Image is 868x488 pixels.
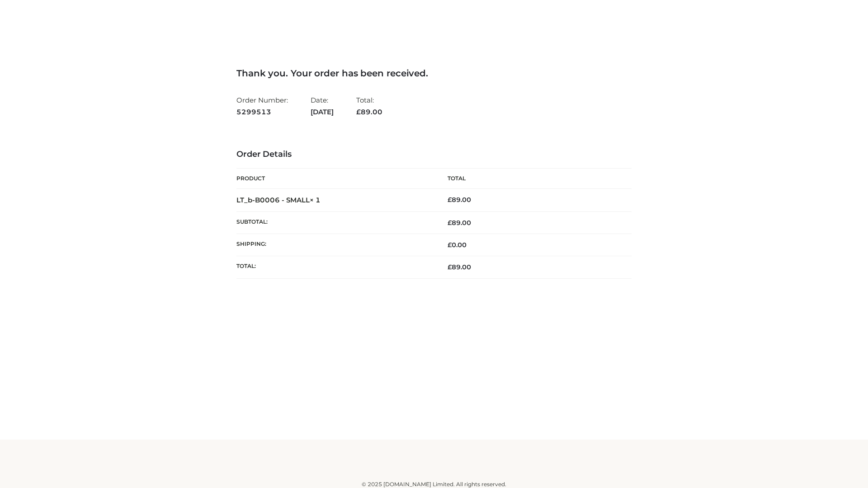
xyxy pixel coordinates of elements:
[356,108,361,116] span: £
[448,263,452,271] span: £
[448,196,452,204] span: £
[448,219,452,227] span: £
[236,234,434,256] th: Shipping:
[448,241,452,249] span: £
[434,169,632,189] th: Total
[356,92,382,120] li: Total:
[310,196,321,204] strong: × 1
[236,256,434,278] th: Total:
[448,241,467,249] bdi: 0.00
[236,196,321,204] strong: LT_b-B0006 - SMALL
[236,169,434,189] th: Product
[356,108,382,116] span: 89.00
[236,106,288,118] strong: 5299513
[448,196,471,204] bdi: 89.00
[311,92,334,120] li: Date:
[236,211,434,234] th: Subtotal:
[448,219,471,227] span: 89.00
[236,92,288,120] li: Order Number:
[311,106,334,118] strong: [DATE]
[236,68,632,79] h3: Thank you. Your order has been received.
[448,263,471,271] span: 89.00
[236,150,632,160] h3: Order Details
